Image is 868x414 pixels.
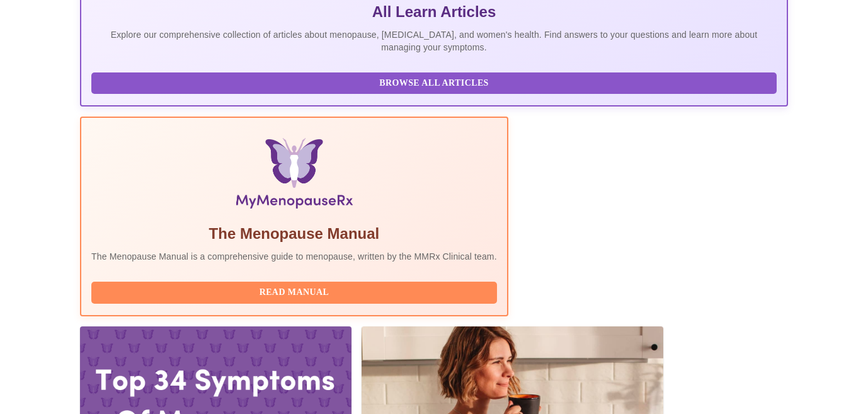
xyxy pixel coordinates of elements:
[91,286,500,297] a: Read Manual
[91,224,497,244] h5: The Menopause Manual
[91,282,497,304] button: Read Manual
[104,285,484,301] span: Read Manual
[104,76,764,91] span: Browse All Articles
[91,2,777,22] h5: All Learn Articles
[156,138,432,214] img: Menopause Manual
[91,250,497,263] p: The Menopause Manual is a comprehensive guide to menopause, written by the MMRx Clinical team.
[91,28,777,54] p: Explore our comprehensive collection of articles about menopause, [MEDICAL_DATA], and women's hea...
[91,72,777,95] button: Browse All Articles
[91,77,780,88] a: Browse All Articles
